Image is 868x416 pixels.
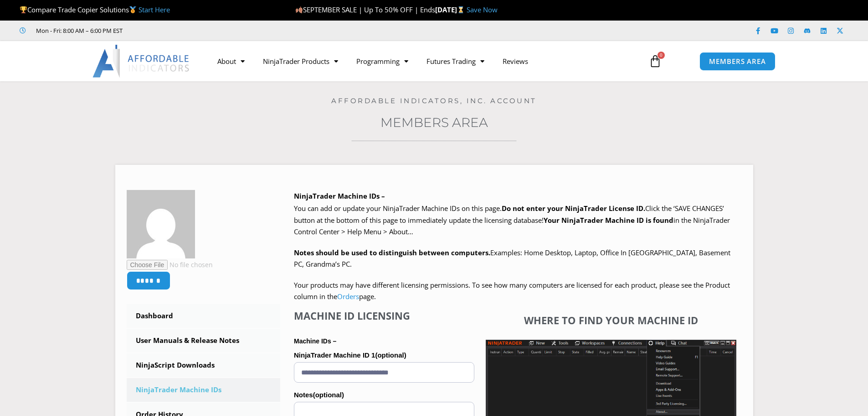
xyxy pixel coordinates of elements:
[294,204,502,213] span: You can add or update your NinjaTrader Machine IDs on this page.
[486,314,736,326] h4: Where to find your Machine ID
[254,51,347,72] a: NinjaTrader Products
[127,353,281,377] a: NinjaScript Downloads
[92,45,190,78] img: LogoAI | Affordable Indicators – NinjaTrader
[331,96,537,105] a: Affordable Indicators, Inc. Account
[127,378,281,402] a: NinjaTrader Machine IDs
[127,329,281,353] a: User Manuals & Release Notes
[417,51,493,72] a: Futures Trading
[699,52,776,71] a: MEMBERS AREA
[294,280,730,301] span: Your products may have different licensing permissions. To see how many computers are licensed fo...
[294,348,474,362] label: NinjaTrader Machine ID 1
[544,216,673,225] strong: Your NinjaTrader Machine ID is found
[635,48,675,74] a: 0
[337,292,359,301] a: Orders
[294,204,730,236] span: Click the ‘SAVE CHANGES’ button at the bottom of this page to immediately update the licensing da...
[435,5,467,14] strong: [DATE]
[294,388,474,402] label: Notes
[296,6,303,13] img: 🍂
[493,51,537,72] a: Reviews
[127,190,195,258] img: 11e03ce182757890d7e1f1cade354ff8f6e3fe1e781cd55dbc3abffc8ad2ba23
[313,391,344,399] span: (optional)
[657,52,665,59] span: 0
[467,5,498,14] a: Save Now
[709,58,766,65] span: MEMBERS AREA
[127,304,281,328] a: Dashboard
[208,51,638,72] nav: Menu
[129,6,136,13] img: 🥇
[457,6,464,13] img: ⌛
[208,51,254,72] a: About
[295,5,435,14] span: SEPTEMBER SALE | Up To 50% OFF | Ends
[502,204,645,213] b: Do not enter your NinjaTrader License ID.
[294,191,385,200] b: NinjaTrader Machine IDs –
[294,248,730,269] span: Examples: Home Desktop, Laptop, Office In [GEOGRAPHIC_DATA], Basement PC, Grandma’s PC.
[294,310,474,321] h4: Machine ID Licensing
[294,337,336,345] strong: Machine IDs –
[20,5,170,14] span: Compare Trade Copier Solutions
[135,26,272,35] iframe: Customer reviews powered by Trustpilot
[20,6,27,13] img: 🏆
[139,5,170,14] a: Start Here
[34,25,123,36] span: Mon - Fri: 8:00 AM – 6:00 PM EST
[347,51,417,72] a: Programming
[294,248,490,257] strong: Notes should be used to distinguish between computers.
[375,351,406,359] span: (optional)
[380,115,488,130] a: Members Area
